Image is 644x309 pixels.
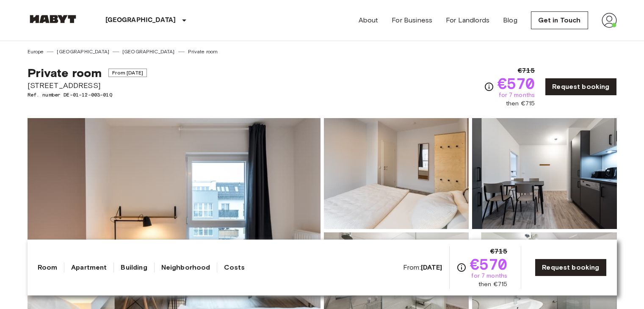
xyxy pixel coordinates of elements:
svg: Check cost overview for full price breakdown. Please note that discounts apply to new joiners onl... [484,82,494,92]
img: avatar [602,13,617,28]
a: [GEOGRAPHIC_DATA] [57,48,109,55]
span: then €715 [478,280,507,289]
a: About [359,15,379,25]
a: [GEOGRAPHIC_DATA] [122,48,175,55]
span: €570 [498,76,535,91]
img: Picture of unit DE-01-12-003-01Q [324,118,469,229]
a: Request booking [535,259,606,276]
span: €570 [470,257,508,272]
a: Building [121,262,147,273]
a: Request booking [545,78,616,96]
span: From: [403,263,442,272]
img: Picture of unit DE-01-12-003-01Q [472,118,617,229]
span: €715 [518,66,535,76]
a: For Business [392,15,432,25]
span: for 7 months [471,272,507,280]
span: €715 [490,246,508,257]
a: Neighborhood [161,262,210,273]
span: From [DATE] [108,69,147,77]
a: Europe [28,48,44,55]
p: [GEOGRAPHIC_DATA] [105,15,176,25]
a: Apartment [71,262,107,273]
a: Costs [224,262,245,273]
span: Private room [28,66,102,80]
a: Get in Touch [531,11,588,29]
svg: Check cost overview for full price breakdown. Please note that discounts apply to new joiners onl... [456,262,467,273]
span: for 7 months [499,91,535,99]
b: [DATE] [421,263,442,271]
a: Private room [188,48,218,55]
a: Room [38,262,58,273]
img: Habyt [28,15,78,23]
span: then €715 [506,99,535,108]
span: [STREET_ADDRESS] [28,80,147,91]
a: Blog [503,15,517,25]
span: Ref. number DE-01-12-003-01Q [28,91,147,99]
a: For Landlords [446,15,489,25]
